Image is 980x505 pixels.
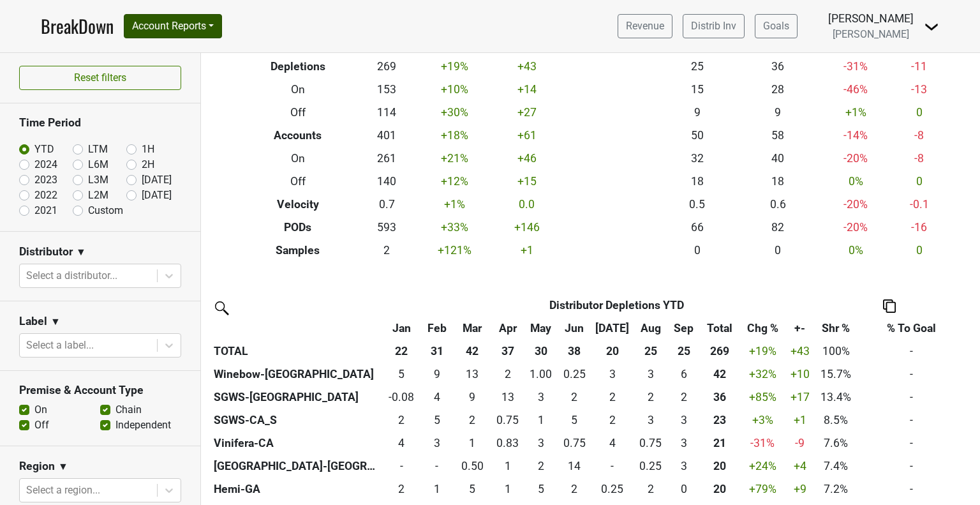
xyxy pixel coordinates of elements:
[34,203,57,218] label: 2021
[237,79,360,102] th: On
[457,481,488,497] div: 5
[591,317,634,340] th: Jul: activate to sort column ascending
[591,386,634,409] td: 2.25
[671,435,698,451] div: 3
[657,239,738,262] td: 0
[420,455,454,478] td: 0
[894,216,945,239] td: -16
[527,366,554,382] div: 1.00
[667,432,701,455] td: 2.833
[423,481,450,497] div: 1
[704,389,736,405] div: 36
[634,363,667,386] td: 2.5
[558,363,591,386] td: 0.25
[833,28,909,40] span: [PERSON_NAME]
[739,363,786,386] td: +32 %
[359,124,414,147] td: 401
[789,366,810,382] div: +10
[786,317,813,340] th: +-: activate to sort column ascending
[894,102,945,124] td: 0
[527,435,554,451] div: 3
[115,402,142,418] label: Chain
[454,363,491,386] td: 13.084
[524,317,558,340] th: May: activate to sort column ascending
[383,363,420,386] td: 5.249
[420,409,454,432] td: 5.084
[383,317,420,340] th: Jan: activate to sort column ascending
[211,432,383,455] th: Vinifera-CA
[237,56,360,79] th: Depletions
[667,363,701,386] td: 5.583
[359,239,414,262] td: 2
[495,193,559,216] td: 0.0
[818,193,893,216] td: -20 %
[594,389,631,405] div: 2
[527,389,554,405] div: 3
[359,102,414,124] td: 114
[667,478,701,501] td: 0
[386,481,417,497] div: 2
[34,157,57,172] label: 2024
[894,79,945,102] td: -13
[383,409,420,432] td: 2.334
[789,412,810,428] div: +1
[657,193,738,216] td: 0.5
[88,188,108,203] label: L2M
[124,14,222,38] button: Account Reports
[495,102,559,124] td: +27
[423,389,450,405] div: 4
[813,340,859,363] td: 100%
[828,10,914,27] div: [PERSON_NAME]
[704,366,736,382] div: 42
[637,435,664,451] div: 0.75
[414,147,494,170] td: +21 %
[883,299,896,313] img: Copy to clipboard
[637,412,664,428] div: 3
[211,386,383,409] th: SGWS-[GEOGRAPHIC_DATA]
[594,481,631,497] div: 0.25
[739,317,786,340] th: Chg %: activate to sort column ascending
[211,363,383,386] th: Winebow-[GEOGRAPHIC_DATA]
[237,239,360,262] th: Samples
[859,363,965,386] td: -
[738,56,818,79] td: 36
[88,142,108,157] label: LTM
[524,455,558,478] td: 1.667
[634,478,667,501] td: 2.333
[524,478,558,501] td: 5
[386,366,417,382] div: 5
[420,317,454,340] th: Feb: activate to sort column ascending
[591,478,634,501] td: 0.25
[818,56,893,79] td: -31 %
[420,363,454,386] td: 9.416
[738,147,818,170] td: 40
[88,203,123,218] label: Custom
[859,317,965,340] th: % To Goal: activate to sort column ascending
[386,435,417,451] div: 4
[657,216,738,239] td: 66
[414,124,494,147] td: +18 %
[527,458,554,474] div: 2
[561,458,588,474] div: 14
[634,455,667,478] td: 0.25
[667,455,701,478] td: 2.75
[701,386,739,409] th: 36.167
[454,432,491,455] td: 1.333
[594,458,631,474] div: -
[414,79,494,102] td: +10 %
[701,363,739,386] th: 42.244
[818,102,893,124] td: +1 %
[494,389,521,405] div: 13
[414,239,494,262] td: +121 %
[495,124,559,147] td: +61
[491,340,524,363] th: 37
[491,386,524,409] td: 13.001
[818,147,893,170] td: -20 %
[789,458,810,474] div: +4
[237,170,360,193] th: Off
[591,363,634,386] td: 2.75
[19,245,73,259] h3: Distributor
[237,216,360,239] th: PODs
[558,432,591,455] td: 0.75
[561,389,588,405] div: 2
